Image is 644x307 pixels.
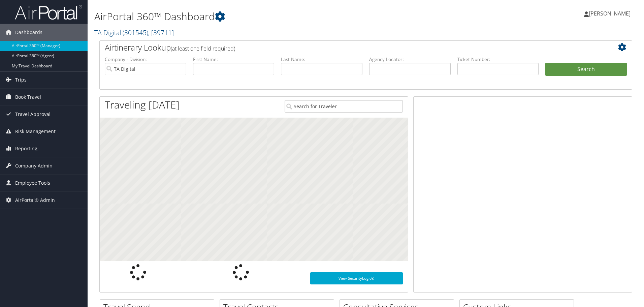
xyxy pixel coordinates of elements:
span: (at least one field required) [171,45,235,52]
label: Ticket Number: [457,56,539,63]
a: View SecurityLogic® [310,272,403,284]
label: Agency Locator: [369,56,451,63]
span: Travel Approval [15,106,51,123]
img: airportal-logo.png [15,4,82,20]
h1: AirPortal 360™ Dashboard [94,9,456,24]
span: Book Travel [15,89,41,105]
input: Search for Traveler [285,100,403,113]
button: Search [545,63,627,76]
span: Dashboards [15,24,42,41]
span: , [ 39711 ] [148,28,174,37]
span: ( 301545 ) [123,28,148,37]
label: Company - Division: [105,56,186,63]
a: [PERSON_NAME] [584,3,637,24]
span: Risk Management [15,123,56,140]
span: Reporting [15,140,37,157]
h2: Airtinerary Lookup [105,42,582,53]
span: AirPortal® Admin [15,192,55,209]
label: First Name: [193,56,275,63]
span: Trips [15,71,27,88]
label: Last Name: [281,56,362,63]
a: TA Digital [94,28,174,37]
h1: Traveling [DATE] [105,98,180,112]
span: Company Admin [15,157,53,174]
span: [PERSON_NAME] [589,10,631,17]
span: Employee Tools [15,175,50,191]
